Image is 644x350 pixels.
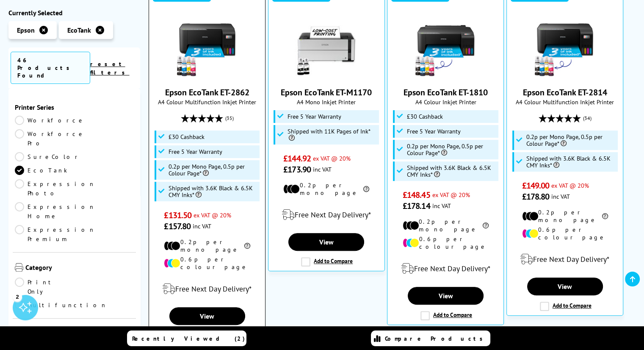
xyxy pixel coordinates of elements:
[169,185,258,198] span: Shipped with 3.6K Black & 6.5K CMY Inks*
[522,180,550,191] span: £149.00
[522,226,608,241] li: 0.6p per colour page
[313,154,351,162] span: ex VAT @ 20%
[540,302,591,311] label: Add to Compare
[283,164,311,175] span: £173.90
[169,307,245,325] a: View
[273,203,380,227] div: modal_delivery
[392,257,499,281] div: modal_delivery
[288,233,364,251] a: View
[164,256,250,271] li: 0.6p per colour page
[313,165,332,173] span: inc VAT
[287,128,377,142] span: Shipped with 11K Pages of Ink*
[8,8,140,17] div: Currently Selected
[15,202,95,221] a: Expression Home
[15,179,95,198] a: Expression Photo
[511,98,619,106] span: A4 Colour Multifunction Inkjet Printer
[511,247,619,271] div: modal_delivery
[15,166,75,175] a: EcoTank
[15,152,81,161] a: SureColor
[295,15,358,78] img: Epson EcoTank ET-M1170
[193,211,231,219] span: ex VAT @ 20%
[407,128,461,135] span: Free 5 Year Warranty
[17,26,35,34] span: Epson
[403,218,489,233] li: 0.2p per mono page
[533,72,597,80] a: Epson EcoTank ET-2814
[225,110,234,126] span: (35)
[169,148,222,155] span: Free 5 Year Warranty
[281,87,372,98] a: Epson EcoTank ET-M1170
[522,191,550,202] span: £178.80
[15,116,85,125] a: Workforce
[90,60,130,76] a: reset filters
[15,278,75,296] a: Print Only
[13,292,22,301] div: 2
[527,278,603,295] a: View
[164,238,250,253] li: 0.2p per mono page
[385,335,487,342] span: Compare Products
[432,202,451,210] span: inc VAT
[522,208,608,224] li: 0.2p per mono page
[15,225,95,244] a: Expression Premium
[523,87,607,98] a: Epson EcoTank ET-2814
[15,129,85,148] a: Workforce Pro
[551,181,589,189] span: ex VAT @ 20%
[15,263,23,272] img: Category
[153,277,261,301] div: modal_delivery
[583,110,591,126] span: (34)
[175,15,239,78] img: Epson EcoTank ET-2862
[127,331,246,346] a: Recently Viewed (2)
[164,210,191,221] span: £131.50
[165,87,249,98] a: Epson EcoTank ET-2862
[283,181,369,197] li: 0.2p per mono page
[11,52,90,84] span: 46 Products Found
[551,192,570,200] span: inc VAT
[414,72,477,80] a: Epson EcoTank ET-1810
[273,98,380,106] span: A4 Mono Inkjet Printer
[526,133,616,147] span: 0.2p per Mono Page, 0.5p per Colour Page*
[301,257,353,267] label: Add to Compare
[414,15,477,78] img: Epson EcoTank ET-1810
[533,15,597,78] img: Epson EcoTank ET-2814
[407,113,443,120] span: £30 Cashback
[169,163,258,177] span: 0.2p per Mono Page, 0.5p per Colour Page*
[175,72,239,80] a: Epson EcoTank ET-2862
[420,311,472,320] label: Add to Compare
[407,143,496,156] span: 0.2p per Mono Page, 0.5p per Colour Page*
[403,235,489,250] li: 0.6p per colour page
[287,113,341,120] span: Free 5 Year Warranty
[169,133,205,140] span: £30 Cashback
[25,263,134,273] span: Category
[283,153,311,164] span: £144.92
[404,87,488,98] a: Epson EcoTank ET-1810
[153,98,261,106] span: A4 Colour Multifunction Inkjet Printer
[193,222,211,230] span: inc VAT
[403,189,430,200] span: £148.45
[403,200,430,211] span: £178.14
[526,155,616,169] span: Shipped with 3.6K Black & 6.5K CMY Inks*
[132,335,245,342] span: Recently Viewed (2)
[15,300,107,310] a: Multifunction
[164,221,191,232] span: £157.80
[407,164,496,178] span: Shipped with 3.6K Black & 6.5K CMY Inks*
[408,287,484,305] a: View
[295,72,358,80] a: Epson EcoTank ET-M1170
[371,331,490,346] a: Compare Products
[67,26,91,34] span: EcoTank
[392,98,499,106] span: A4 Colour Inkjet Printer
[15,103,134,111] span: Printer Series
[432,191,470,199] span: ex VAT @ 20%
